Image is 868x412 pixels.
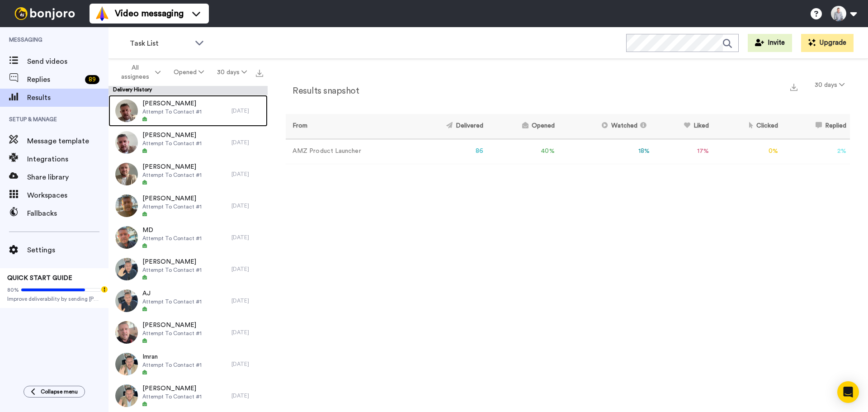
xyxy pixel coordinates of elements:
[231,139,263,146] div: [DATE]
[142,131,202,140] span: [PERSON_NAME]
[231,360,263,368] div: [DATE]
[108,253,268,285] a: [PERSON_NAME]Attempt To Contact #1[DATE]
[142,162,202,171] span: [PERSON_NAME]
[231,392,263,399] div: [DATE]
[115,289,138,312] img: d3f0024e-7baf-4542-8965-38fb29afde22-thumb.jpg
[142,289,202,298] span: AJ
[782,114,850,139] th: Replied
[558,114,653,139] th: Watched
[712,114,782,139] th: Clicked
[286,139,409,164] td: AMZ Product Launcher
[7,295,101,303] span: Improve deliverability by sending [PERSON_NAME]’s from your own email
[253,66,266,79] button: Export all results that match these filters now.
[115,226,138,249] img: 3d95b8fb-ea18-404e-bafd-e6f10ecfb4ab-thumb.jpg
[115,384,138,407] img: 7dfcf336-9f86-4e7a-bc9b-762fa7e08e46-thumb.jpg
[712,139,782,164] td: 0 %
[115,99,138,122] img: ebecd9e3-d4e7-46d5-8d20-919bbd841582-thumb.jpg
[231,329,263,336] div: [DATE]
[653,139,712,164] td: 17 %
[558,139,653,164] td: 18 %
[231,297,263,304] div: [DATE]
[142,298,202,305] span: Attempt To Contact #1
[11,7,79,20] img: bj-logo-header-white.svg
[142,226,202,235] span: MD
[108,348,268,380] a: ImranAttempt To Contact #1[DATE]
[108,285,268,317] a: AJAttempt To Contact #1[DATE]
[108,222,268,253] a: MDAttempt To Contact #1[DATE]
[142,330,202,337] span: Attempt To Contact #1
[142,203,202,210] span: Attempt To Contact #1
[27,136,108,147] span: Message template
[231,234,263,241] div: [DATE]
[41,388,78,395] span: Collapse menu
[115,321,138,344] img: 2433111a-107d-482b-8274-6bed8600b579-thumb.jpg
[256,70,263,77] img: export.svg
[409,114,487,139] th: Delivered
[142,194,202,203] span: [PERSON_NAME]
[115,258,138,280] img: fef1b687-8e57-408f-b664-47a328b80da7-thumb.jpg
[801,34,854,52] button: Upgrade
[24,386,85,398] button: Collapse menu
[27,172,108,183] span: Share library
[142,235,202,242] span: Attempt To Contact #1
[108,95,268,127] a: [PERSON_NAME]Attempt To Contact #1[DATE]
[210,64,253,81] button: 30 days
[108,86,268,95] div: Delivery History
[7,275,72,281] span: QUICK START GUIDE
[115,194,138,217] img: 2dd010ba-1465-48d4-a047-071ecdfed5a9-thumb.jpg
[110,60,167,85] button: All assignees
[809,77,850,93] button: 30 days
[108,158,268,190] a: [PERSON_NAME]Attempt To Contact #1[DATE]
[231,265,263,273] div: [DATE]
[85,75,99,84] div: 89
[7,286,19,294] span: 80%
[115,7,184,20] span: Video messaging
[142,257,202,266] span: [PERSON_NAME]
[27,74,81,85] span: Replies
[95,6,109,21] img: vm-color.svg
[142,108,202,115] span: Attempt To Contact #1
[409,139,487,164] td: 86
[286,114,409,139] th: From
[108,127,268,158] a: [PERSON_NAME]Attempt To Contact #1[DATE]
[286,86,359,96] h2: Results snapshot
[231,107,263,114] div: [DATE]
[142,393,202,400] span: Attempt To Contact #1
[790,84,797,91] img: export.svg
[130,38,190,49] span: Task List
[115,131,138,154] img: 048fbbb0-b3a8-4593-94fb-945bd326e880-thumb.jpg
[142,384,202,393] span: [PERSON_NAME]
[142,352,202,361] span: Imran
[837,381,859,403] div: Open Intercom Messenger
[142,361,202,369] span: Attempt To Contact #1
[108,317,268,348] a: [PERSON_NAME]Attempt To Contact #1[DATE]
[100,285,108,294] div: Tooltip anchor
[27,245,108,256] span: Settings
[142,140,202,147] span: Attempt To Contact #1
[27,190,108,201] span: Workspaces
[142,266,202,274] span: Attempt To Contact #1
[653,114,712,139] th: Liked
[142,171,202,179] span: Attempt To Contact #1
[231,170,263,178] div: [DATE]
[142,321,202,330] span: [PERSON_NAME]
[487,139,558,164] td: 40 %
[117,63,153,81] span: All assignees
[142,99,202,108] span: [PERSON_NAME]
[748,34,792,52] button: Invite
[115,353,138,375] img: ec6b8a6a-17c6-4a7d-b496-24d16fc3902c-thumb.jpg
[788,80,800,93] button: Export a summary of each team member’s results that match this filter now.
[108,190,268,222] a: [PERSON_NAME]Attempt To Contact #1[DATE]
[27,56,108,67] span: Send videos
[487,114,558,139] th: Opened
[27,92,108,103] span: Results
[108,380,268,412] a: [PERSON_NAME]Attempt To Contact #1[DATE]
[27,208,108,219] span: Fallbacks
[27,154,108,165] span: Integrations
[167,64,211,81] button: Opened
[782,139,850,164] td: 2 %
[231,202,263,209] div: [DATE]
[115,163,138,185] img: 9a8502b8-dd38-4dda-b9cf-8017c8b5a03f-thumb.jpg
